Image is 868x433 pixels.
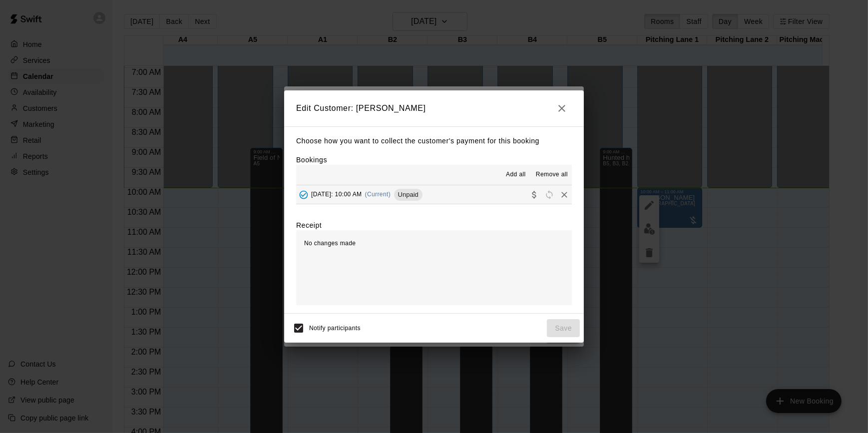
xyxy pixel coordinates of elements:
[527,190,542,198] span: Collect payment
[296,185,572,204] button: Added - Collect Payment[DATE]: 10:00 AM(Current)UnpaidCollect paymentRescheduleRemove
[394,191,423,198] span: Unpaid
[296,187,311,202] button: Added - Collect Payment
[309,325,361,332] span: Notify participants
[296,156,327,164] label: Bookings
[557,190,572,198] span: Remove
[532,167,572,183] button: Remove all
[506,170,526,180] span: Add all
[296,220,322,230] label: Receipt
[296,135,572,147] p: Choose how you want to collect the customer's payment for this booking
[311,191,362,198] span: [DATE]: 10:00 AM
[365,191,391,198] span: (Current)
[500,167,532,183] button: Add all
[536,170,568,180] span: Remove all
[284,90,584,126] h2: Edit Customer: [PERSON_NAME]
[304,240,356,247] span: No changes made
[542,190,557,198] span: Reschedule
